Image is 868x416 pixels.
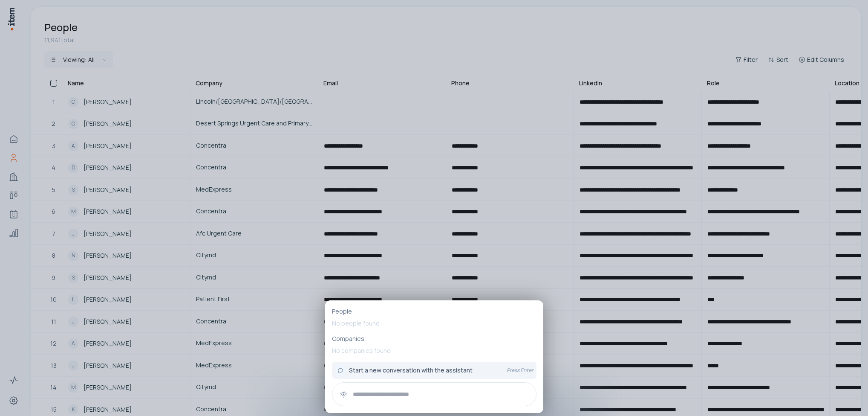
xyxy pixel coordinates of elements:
[507,367,533,374] p: Press Enter
[325,300,543,413] div: PeopleNo people foundCompaniesNo companies foundStart a new conversation with the assistantPress ...
[332,343,536,358] p: No companies found
[349,366,473,375] span: Start a new conversation with the assistant
[332,335,536,343] p: Companies
[332,316,536,331] p: No people found
[332,362,536,379] button: Start a new conversation with the assistantPress Enter
[332,307,536,316] p: People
